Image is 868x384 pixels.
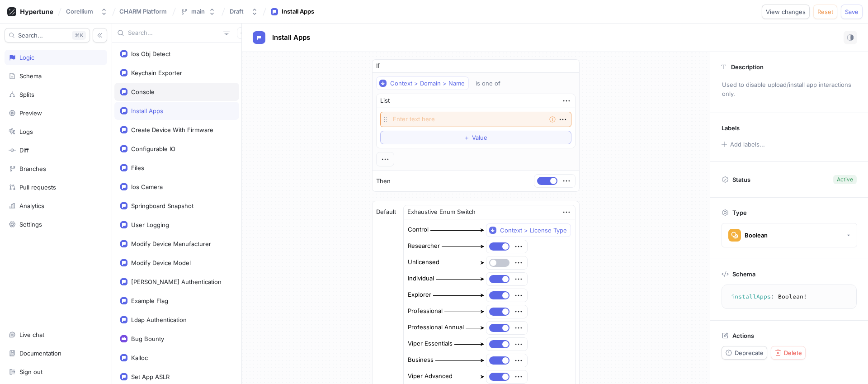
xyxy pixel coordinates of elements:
div: User Logging [131,221,169,228]
div: Context > Domain > Name [390,80,465,87]
p: Schema [732,270,755,278]
span: CHARM Platform [119,8,167,14]
button: Save [841,5,863,19]
span: Value [472,135,487,140]
div: Splits [19,91,34,98]
div: Viper Essentials [408,339,453,348]
div: Install Apps [282,7,314,16]
div: Boolean [745,232,768,239]
div: Control [408,225,429,234]
button: main [177,4,219,19]
div: Springboard Snapshot [131,202,193,209]
p: If [376,62,380,71]
a: Documentation [5,346,107,361]
div: is one of [476,80,500,87]
div: Individual [408,274,434,283]
div: Branches [19,165,46,172]
div: Logic [19,54,34,61]
div: Active [837,175,853,184]
div: Corellium [66,8,93,15]
div: Settings [19,221,42,228]
div: Analytics [19,202,44,209]
div: Pull requests [19,184,56,191]
textarea: installApps: Boolean! [726,289,853,305]
button: Context > Domain > Name [376,76,469,90]
p: Actions [732,332,754,339]
button: Delete [771,346,806,360]
div: Create Device With Firmware [131,126,213,133]
span: Search... [18,33,43,38]
span: Install Apps [272,34,310,41]
div: Install Apps [131,107,163,114]
div: Set App ASLR [131,373,170,380]
div: Ios Camera [131,183,163,190]
div: Live chat [19,331,44,338]
div: List [380,96,390,105]
button: Context > License Type [486,223,571,237]
div: [PERSON_NAME] Authentication [131,278,222,285]
div: Diff [19,147,29,154]
button: View changes [762,5,810,19]
div: Ldap Authentication [131,316,187,323]
span: ＋ [464,135,470,140]
div: Modify Device Manufacturer [131,240,211,247]
div: K [72,31,86,40]
div: Unlicensed [408,258,439,267]
span: Delete [784,350,802,356]
div: Files [131,164,144,171]
p: Default [376,208,396,217]
div: Bug Bounty [131,335,164,342]
button: Search...K [5,28,90,43]
span: Save [845,9,859,14]
p: Used to disable upload/install app interactions only. [718,77,860,101]
p: Type [732,209,747,216]
p: Labels [722,124,740,132]
div: Kalloc [131,354,148,361]
span: Deprecate [735,350,764,356]
button: Add labels... [718,138,767,150]
p: Description [731,63,764,71]
button: Boolean [722,223,857,247]
button: Corellium [62,4,111,19]
button: ＋Value [380,131,572,144]
div: Sign out [19,368,42,375]
div: Business [408,356,434,365]
div: Configurable IO [131,145,175,152]
span: Reset [817,9,833,14]
div: main [191,8,205,15]
div: Add labels... [730,142,765,147]
p: Status [732,173,750,186]
div: Example Flag [131,297,168,304]
span: View changes [766,9,806,14]
div: Explorer [408,290,431,299]
button: Draft [226,4,262,19]
div: Professional [408,307,443,316]
input: Search... [128,28,220,38]
div: Documentation [19,350,61,357]
div: Preview [19,109,42,117]
div: Researcher [408,242,440,251]
div: Ios Obj Detect [131,50,170,57]
div: Logs [19,128,33,135]
div: Context > License Type [500,227,567,234]
div: Modify Device Model [131,259,191,266]
button: Reset [813,5,837,19]
div: Professional Annual [408,323,464,332]
div: Keychain Exporter [131,69,182,76]
div: Console [131,88,155,95]
p: Then [376,177,391,186]
button: Deprecate [722,346,767,360]
div: Schema [19,72,42,80]
div: Exhaustive Enum Switch [407,208,476,217]
button: is one of [472,76,514,90]
div: Viper Advanced [408,372,453,381]
div: Draft [230,8,244,15]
